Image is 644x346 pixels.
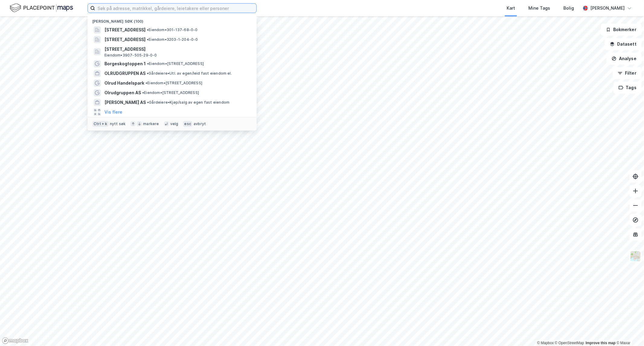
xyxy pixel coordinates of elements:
div: velg [170,121,178,126]
input: Søk på adresse, matrikkel, gårdeiere, leietakere eller personer [95,4,256,13]
span: Gårdeiere • Kjøp/salg av egen fast eiendom [147,100,229,105]
div: [PERSON_NAME] [590,5,625,12]
div: esc [183,121,192,127]
span: [PERSON_NAME] AS [104,99,146,106]
button: Vis flere [104,108,122,116]
div: Ctrl + k [92,121,109,127]
span: Eiendom • [STREET_ADDRESS] [142,90,199,95]
span: Eiendom • 301-137-68-0-0 [147,27,198,32]
span: • [147,61,149,66]
span: Olrudgruppen AS [104,89,141,96]
span: • [147,100,149,105]
span: Eiendom • 3907-505-29-0-0 [104,53,157,58]
span: [STREET_ADDRESS] [104,46,249,53]
div: Kart [507,5,515,12]
div: Bolig [563,5,574,12]
span: • [147,71,149,76]
iframe: Chat Widget [614,317,644,346]
div: markere [143,121,159,126]
img: logo.f888ab2527a4732fd821a326f86c7f29.svg [10,3,73,13]
span: • [147,27,149,32]
div: nytt søk [110,121,126,126]
span: Olrud Handelspark [104,79,144,87]
div: Mine Tags [528,5,550,12]
span: Borgeskogtoppen 1 [104,60,146,67]
span: Eiendom • [STREET_ADDRESS] [146,81,202,86]
div: [PERSON_NAME] søk (100) [88,14,257,25]
div: avbryt [194,121,206,126]
span: Eiendom • 3203-1-204-0-0 [147,37,198,42]
span: Gårdeiere • Utl. av egen/leid fast eiendom el. [147,71,232,76]
span: • [146,81,147,85]
span: Eiendom • [STREET_ADDRESS] [147,61,204,66]
span: [STREET_ADDRESS] [104,26,146,34]
span: • [142,90,144,95]
span: • [147,37,149,42]
span: OLRUDGRUPPEN AS [104,70,146,77]
span: [STREET_ADDRESS] [104,36,146,43]
div: Kontrollprogram for chat [614,317,644,346]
